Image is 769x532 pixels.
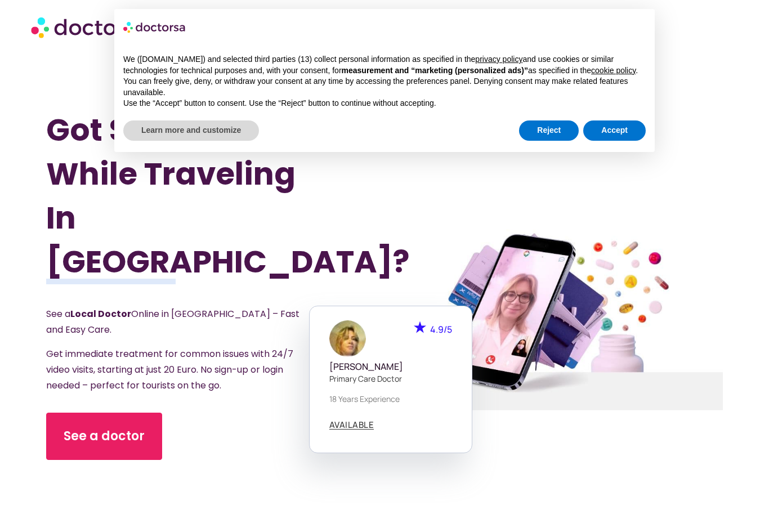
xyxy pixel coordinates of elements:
[46,347,293,392] span: Get immediate treatment for common issues with 24/7 video visits, starting at just 20 Euro. No si...
[329,361,452,372] h5: [PERSON_NAME]
[342,66,528,75] strong: measurement and “marketing (personalized ads)”
[583,120,646,141] button: Accept
[329,393,452,405] p: 18 years experience
[329,421,374,430] a: AVAILABLE
[123,54,646,76] p: We ([DOMAIN_NAME]) and selected third parties (13) collect personal information as specified in t...
[70,307,131,320] strong: Local Doctor
[46,307,299,336] span: See a Online in [GEOGRAPHIC_DATA] – Fast and Easy Care.
[46,108,334,284] h1: Got Sick While Traveling In [GEOGRAPHIC_DATA]?
[46,413,162,460] a: See a doctor
[123,120,259,141] button: Learn more and customize
[475,55,522,64] a: privacy policy
[64,427,145,445] span: See a doctor
[123,76,646,98] p: You can freely give, deny, or withdraw your consent at any time by accessing the preferences pane...
[123,98,646,109] p: Use the “Accept” button to consent. Use the “Reject” button to continue without accepting.
[329,373,452,385] p: Primary care doctor
[591,66,636,75] a: cookie policy
[519,120,579,141] button: Reject
[123,18,186,36] img: logo
[430,323,452,336] span: 4.9/5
